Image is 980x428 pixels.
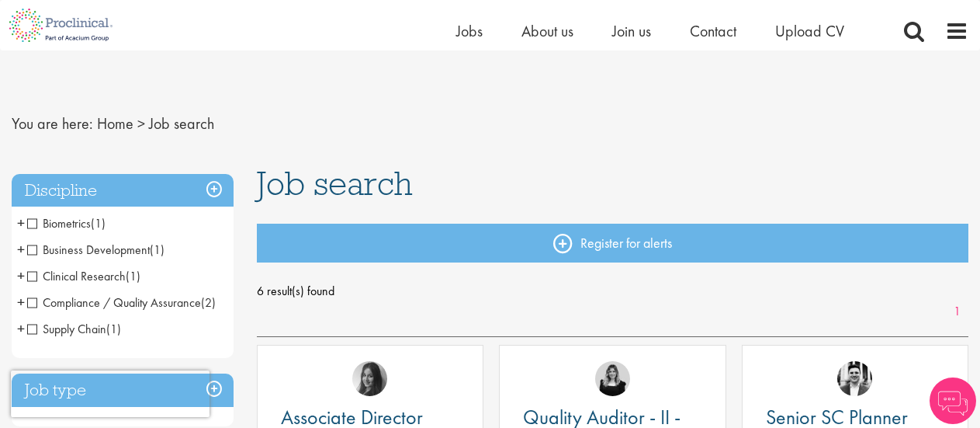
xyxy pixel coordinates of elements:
span: 6 result(s) found [257,280,968,303]
a: Upload CV [775,21,844,41]
h3: Discipline [12,174,234,207]
span: Supply Chain [27,321,106,337]
span: + [17,317,25,340]
span: (1) [126,268,140,284]
span: Business Development [27,242,164,258]
a: breadcrumb link [97,113,133,134]
span: + [17,238,25,261]
span: Business Development [27,242,150,258]
span: > [137,113,145,134]
span: (1) [106,321,121,337]
a: Senior SC Planner [766,408,944,427]
iframe: reCAPTCHA [11,371,210,417]
span: Biometrics [27,215,106,231]
span: You are here: [12,113,93,134]
span: Compliance / Quality Assurance [27,294,216,311]
img: Heidi Hennigan [352,361,387,396]
span: Job search [149,113,214,134]
span: (1) [150,242,164,258]
a: Jobs [456,21,483,41]
span: Clinical Research [27,268,126,284]
span: + [17,291,25,314]
img: Molly Colclough [595,361,630,396]
span: + [17,211,25,235]
span: (1) [91,215,106,231]
span: Supply Chain [27,321,121,337]
a: Contact [690,21,736,41]
img: Edward Little [837,361,872,396]
span: Biometrics [27,215,91,231]
a: Join us [612,21,651,41]
a: About us [521,21,573,41]
span: Compliance / Quality Assurance [27,294,201,311]
span: + [17,264,25,287]
span: Job search [257,162,413,204]
span: Clinical Research [27,268,140,284]
a: Register for alerts [257,224,968,263]
a: 1 [946,303,968,321]
span: (2) [201,294,216,311]
img: Chatbot [930,378,976,424]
